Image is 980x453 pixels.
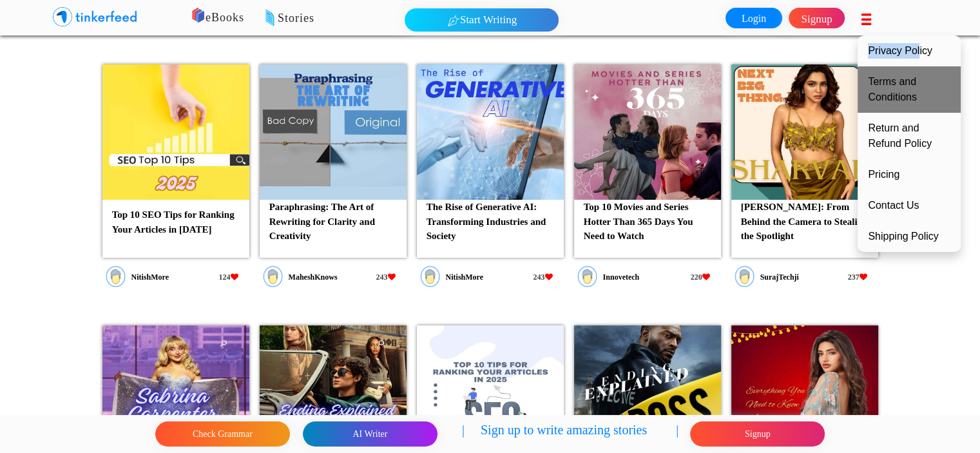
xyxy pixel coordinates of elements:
[735,265,754,287] img: profile_icon.png
[524,271,562,290] div: 243
[580,196,715,247] p: Top 10 Movies and Series Hotter Than 365 Days You Need to Watch
[731,128,878,254] a: [PERSON_NAME]: From Behind the Camera to Stealing the Spotlight
[858,35,961,66] a: Privacy Policy
[106,265,126,287] img: profile_icon.png
[417,128,564,254] a: The Rise of Generative AI: Transforming Industries and Society
[737,196,872,247] p: [PERSON_NAME]: From Behind the Camera to Stealing the Spotlight
[303,421,437,447] button: AI Writer
[789,8,845,28] a: Signup
[405,8,559,32] button: Start Writing
[440,265,489,277] p: NitishMore
[838,271,877,290] div: 237
[265,196,401,247] p: Paraphrasing: The Art of Rewriting for Clarity and Creativity
[126,265,175,277] p: NitishMore
[225,10,656,28] p: Stories
[260,64,407,200] img: 3053.png
[681,271,720,290] div: 220
[690,421,825,447] button: Signup
[597,265,646,277] p: Innovetech
[423,196,558,247] p: The Rise of Generative AI: Transforming Industries and Society
[209,271,248,290] div: 124
[574,64,721,200] img: 3051.png
[102,64,249,200] img: 3054.png
[155,421,290,447] button: Check Grammar
[283,265,343,277] p: MaheshKnows
[725,8,782,28] a: Login
[462,420,678,448] p: | Sign up to write amazing stories |
[417,64,564,200] img: 3052.png
[754,265,805,277] p: SurajTechji
[102,128,249,239] a: Top 10 SEO Tips for Ranking Your Articles in [DATE]
[577,265,597,287] img: profile_icon.png
[108,204,244,240] p: Top 10 SEO Tips for Ranking Your Articles in [DATE]
[263,265,283,287] img: profile_icon.png
[420,265,440,287] img: profile_icon.png
[574,128,721,254] a: Top 10 Movies and Series Hotter Than 365 Days You Need to Watch
[260,128,407,254] a: Paraphrasing: The Art of Rewriting for Clarity and Creativity
[367,271,405,290] div: 243
[731,64,878,200] img: 3050.png
[174,9,605,27] p: eBooks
